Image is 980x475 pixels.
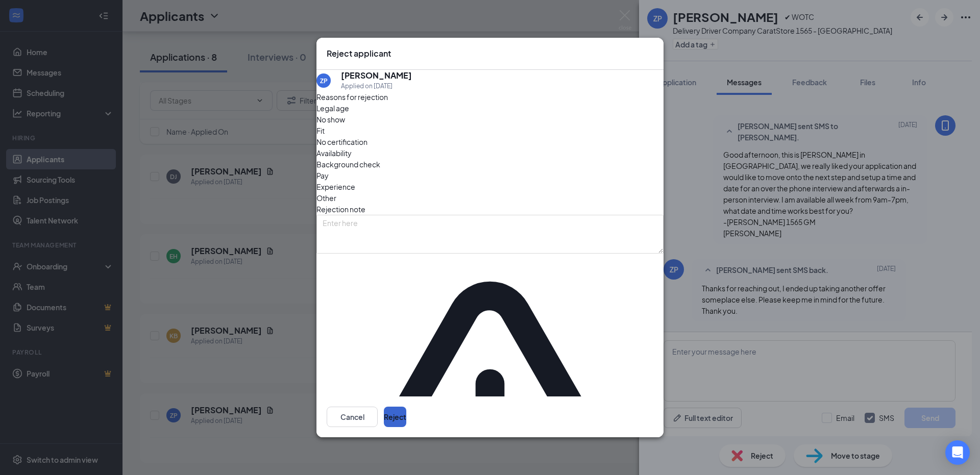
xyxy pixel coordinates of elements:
[341,81,412,91] div: Applied on [DATE]
[320,77,328,85] div: ZP
[316,170,329,181] span: Pay
[341,70,412,81] h5: [PERSON_NAME]
[945,440,970,465] div: Open Intercom Messenger
[316,125,325,136] span: Fit
[316,103,349,114] span: Legal age
[327,48,391,59] h3: Reject applicant
[384,407,406,427] button: Reject
[327,407,378,427] button: Cancel
[316,136,367,147] span: No certification
[316,114,345,125] span: No show
[316,92,388,102] span: Reasons for rejection
[316,192,336,204] span: Other
[316,147,352,159] span: Availability
[316,159,380,170] span: Background check
[316,181,355,192] span: Experience
[316,205,365,214] span: Rejection note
